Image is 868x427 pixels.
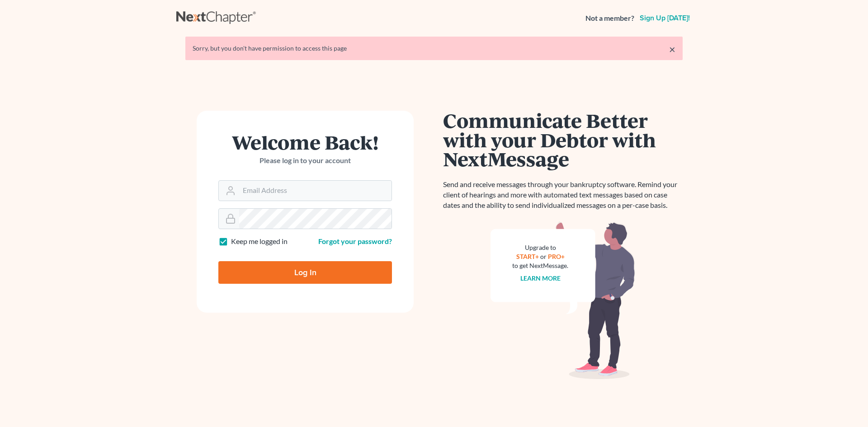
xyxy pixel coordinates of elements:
a: Learn more [520,274,561,282]
p: Send and receive messages through your bankruptcy software. Remind your client of hearings and mo... [443,179,683,211]
div: Sorry, but you don't have permission to access this page [193,44,675,53]
div: Upgrade to [512,243,568,252]
input: Email Address [239,181,392,201]
div: to get NextMessage. [512,261,568,270]
a: Forgot your password? [318,237,392,245]
label: Keep me logged in [231,236,288,247]
img: nextmessage_bg-59042aed3d76b12b5cd301f8e5b87938c9018125f34e5fa2b7a6b67550977c72.svg [491,221,635,380]
span: or [540,253,547,260]
p: Please log in to your account [218,155,392,166]
a: × [669,44,675,55]
h1: Welcome Back! [218,132,392,152]
a: Sign up [DATE]! [638,14,692,22]
input: Log In [218,261,392,284]
strong: Not a member? [585,13,634,23]
a: PRO+ [548,253,565,260]
h1: Communicate Better with your Debtor with NextMessage [443,111,683,169]
a: START+ [516,253,539,260]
